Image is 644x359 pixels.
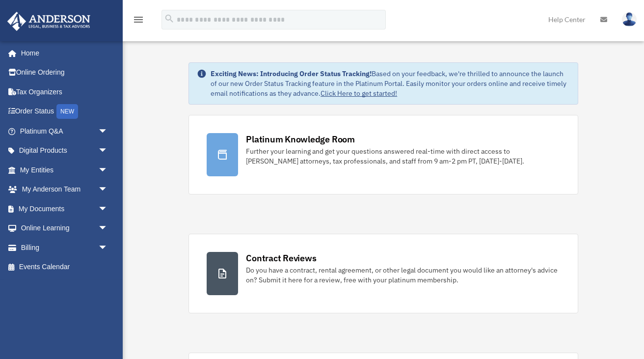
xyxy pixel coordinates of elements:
[7,238,123,257] a: Billingarrow_drop_down
[246,146,560,166] div: Further your learning and get your questions answered real-time with direct access to [PERSON_NAM...
[7,160,123,180] a: My Entitiesarrow_drop_down
[164,13,175,24] i: search
[7,257,123,277] a: Events Calendar
[246,265,560,285] div: Do you have a contract, rental agreement, or other legal document you would like an attorney's ad...
[56,104,78,119] div: NEW
[98,141,118,161] span: arrow_drop_down
[211,69,372,78] strong: Exciting News: Introducing Order Status Tracking!
[321,89,397,98] a: Click Here to get started!
[7,141,123,161] a: Digital Productsarrow_drop_down
[211,69,570,98] div: Based on your feedback, we're thrilled to announce the launch of our new Order Status Tracking fe...
[7,199,123,219] a: My Documentsarrow_drop_down
[7,121,123,141] a: Platinum Q&Aarrow_drop_down
[188,115,578,194] a: Platinum Knowledge Room Further your learning and get your questions answered real-time with dire...
[133,14,144,26] i: menu
[4,12,93,31] img: Anderson Advisors Platinum Portal
[98,219,118,239] span: arrow_drop_down
[622,12,637,27] img: User Pic
[98,121,118,141] span: arrow_drop_down
[7,102,123,122] a: Order StatusNEW
[7,219,123,238] a: Online Learningarrow_drop_down
[98,160,118,180] span: arrow_drop_down
[188,234,578,313] a: Contract Reviews Do you have a contract, rental agreement, or other legal document you would like...
[7,43,118,63] a: Home
[98,199,118,219] span: arrow_drop_down
[98,180,118,200] span: arrow_drop_down
[133,17,144,26] a: menu
[246,252,316,264] div: Contract Reviews
[7,180,123,199] a: My Anderson Teamarrow_drop_down
[7,63,123,83] a: Online Ordering
[98,238,118,258] span: arrow_drop_down
[7,82,123,102] a: Tax Organizers
[246,133,355,145] div: Platinum Knowledge Room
